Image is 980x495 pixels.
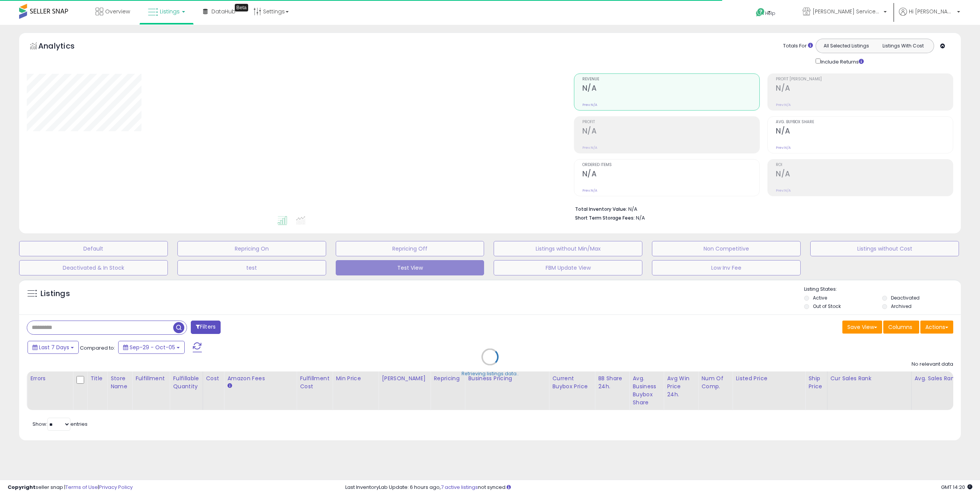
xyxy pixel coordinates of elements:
button: Test View [336,260,484,275]
span: Hi [PERSON_NAME] [909,8,955,15]
button: Repricing On [177,241,326,256]
span: ROI [776,163,953,167]
button: Listings without Min/Max [494,241,642,256]
h2: N/A [776,127,953,137]
span: Avg. Buybox Share [776,120,953,124]
span: Profit [582,120,759,124]
small: Prev: N/A [582,103,597,107]
button: Listings With Cost [874,41,931,51]
div: Tooltip anchor [235,4,248,11]
button: test [177,260,326,275]
h2: N/A [582,84,759,94]
span: N/A [636,214,645,221]
span: Listings [160,8,180,15]
span: Ordered Items [582,163,759,167]
div: Totals For [783,42,813,50]
a: Hi [PERSON_NAME] [899,8,960,25]
h2: N/A [776,169,953,180]
span: Help [765,10,775,16]
button: Low Inv Fee [652,260,801,275]
b: Short Term Storage Fees: [575,215,635,221]
h2: N/A [582,169,759,180]
small: Prev: N/A [582,145,597,150]
span: Revenue [582,77,759,81]
span: Profit [PERSON_NAME] [776,77,953,81]
div: Include Returns [810,57,873,66]
button: FBM Update View [494,260,642,275]
li: N/A [575,204,947,213]
div: Retrieving listings data.. [462,370,519,377]
button: Non Competitive [652,241,801,256]
i: Get Help [756,8,765,17]
h5: Analytics [38,41,89,53]
h2: N/A [776,84,953,94]
button: Default [19,241,168,256]
small: Prev: N/A [776,103,791,107]
small: Prev: N/A [776,145,791,150]
b: Total Inventory Value: [575,206,627,212]
h2: N/A [582,127,759,137]
button: Repricing Off [336,241,484,256]
span: DataHub [211,8,236,15]
button: Deactivated & In Stock [19,260,168,275]
small: Prev: N/A [582,188,597,193]
button: All Selected Listings [818,41,875,51]
small: Prev: N/A [776,188,791,193]
span: [PERSON_NAME] Services LLC [813,8,881,15]
span: Overview [105,8,130,15]
a: Help [750,2,790,25]
button: Listings without Cost [810,241,959,256]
